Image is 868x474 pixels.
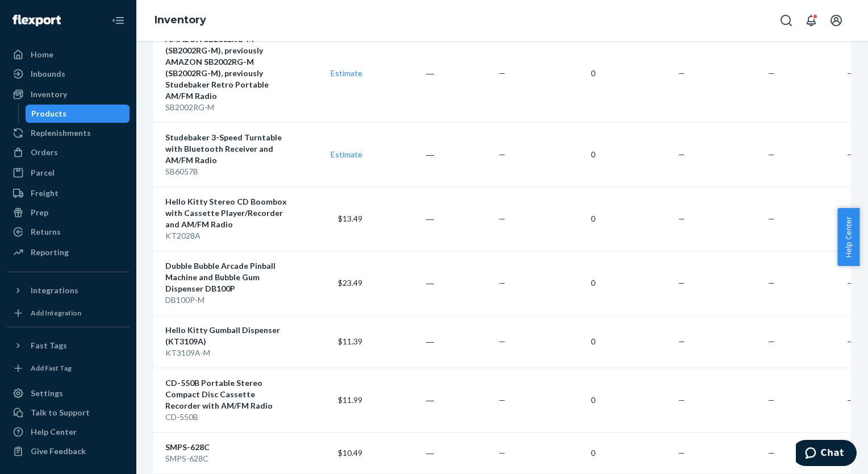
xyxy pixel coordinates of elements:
[107,9,130,32] button: Close Navigation
[7,336,130,355] button: Fast Tags
[499,149,506,159] span: —
[31,426,77,438] div: Help Center
[165,132,291,166] div: Studebaker 3-Speed Turntable with Bluetooth Receiver and AM/FM Radio
[31,407,90,418] div: Talk to Support
[31,363,72,373] div: Add Fast Tag
[31,147,58,158] div: Orders
[155,14,206,26] a: Inventory
[7,442,130,460] button: Give Feedback
[499,278,506,288] span: —
[775,9,798,32] button: Open Search Box
[510,368,600,432] td: 0
[768,448,775,458] span: —
[338,214,362,223] span: $13.49
[338,395,362,405] span: $11.99
[678,395,685,405] span: —
[7,184,130,202] a: Freight
[367,122,439,186] td: ―
[678,68,685,78] span: —
[7,45,130,64] a: Home
[499,448,506,458] span: —
[165,453,291,464] div: SMPS-628C
[12,15,61,26] img: Flexport logo
[800,9,823,32] button: Open notifications
[165,294,291,306] div: DB100P-M
[796,440,857,468] iframe: Opens a widget where you can chat to one of our agents
[768,336,775,346] span: —
[510,186,600,251] td: 0
[31,226,61,238] div: Returns
[367,368,439,432] td: ―
[145,4,215,37] ol: breadcrumbs
[837,208,859,266] span: Help Center
[768,395,775,405] span: —
[678,149,685,159] span: —
[7,359,130,377] a: Add Fast Tag
[51,325,173,338] span: Includes any pending orders
[510,315,600,368] td: 0
[31,108,66,119] div: Products
[40,169,89,178] span: Report FAQs
[7,384,130,402] a: Settings
[7,404,130,422] button: Talk to Support
[499,214,506,223] span: —
[499,68,506,78] span: —
[7,223,130,241] a: Returns
[499,395,506,405] span: —
[31,446,86,457] div: Give Feedback
[31,127,91,139] div: Replenishments
[847,149,854,159] span: —
[31,207,48,218] div: Prep
[7,203,130,222] a: Prep
[768,278,775,288] span: —
[331,149,362,159] a: Estimate
[510,24,600,122] td: 0
[26,105,130,123] a: Products
[510,432,600,473] td: 0
[40,111,248,136] span: Overview of "Inventory Detail Report - LOT & FEFO (all products) "
[678,336,685,346] span: —
[165,196,291,230] div: Hello Kitty Stereo CD Boombox with Cassette Player/Recorder and AM/FM Radio
[165,102,291,113] div: SB2002RG-M
[847,336,854,346] span: —
[7,164,130,182] a: Parcel
[31,188,59,199] div: Freight
[165,325,291,347] div: Hello Kitty Gumball Dispenser (KT3109A)
[510,251,600,315] td: 0
[31,247,69,258] div: Reporting
[367,24,439,122] td: ―
[678,278,685,288] span: —
[338,336,362,346] span: $11.39
[338,448,362,458] span: $10.49
[17,221,253,266] span: We made the following improvements to the“Inventory - Lot tracking and FEFO (all products)” repor...
[31,285,78,296] div: Integrations
[34,286,249,315] span: This report provides total units physically present in the facilities and,
[7,85,130,103] a: Inventory
[768,214,775,223] span: —
[31,68,65,80] div: Inbounds
[7,243,130,261] a: Reporting
[17,193,86,212] span: Summary:
[34,402,244,431] span: Introduced Unavailable for Sale Qty and Ops WIP Qty
[7,281,130,300] button: Integrations
[31,49,53,60] div: Home
[768,68,775,78] span: —
[367,432,439,473] td: ―
[338,278,362,288] span: $23.49
[825,9,848,32] button: Open account menu
[165,260,291,294] div: Dubble Bubble Arcade Pinball Machine and Bubble Gum Dispenser DB100P
[367,186,439,251] td: ―
[367,315,439,368] td: ―
[499,336,506,346] span: —
[165,230,291,242] div: KT2028A
[678,214,685,223] span: —
[7,423,130,441] a: Help Center
[40,148,124,157] span: How to use the Report
[31,167,55,178] div: Parcel
[7,65,130,83] a: Inbounds
[847,68,854,78] span: —
[678,448,685,458] span: —
[31,308,81,318] div: Add Integration
[510,122,600,186] td: 0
